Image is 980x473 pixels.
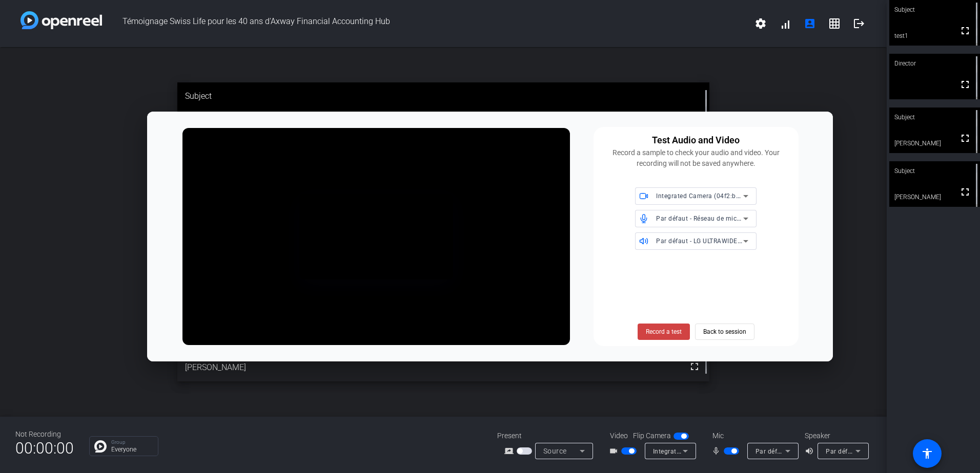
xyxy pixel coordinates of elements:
[610,431,628,441] span: Video
[656,214,962,222] span: Par défaut - Réseau de microphones (Technologie Intel® Smart Sound pour microphones numériques)
[94,440,107,453] img: Chat Icon
[652,133,740,147] div: Test Audio and Video
[804,17,816,30] mat-icon: account_box
[633,431,671,441] span: Flip Camera
[21,11,102,29] img: white-gradient.svg
[543,447,567,455] span: Source
[711,445,724,457] mat-icon: mic_none
[853,17,865,30] mat-icon: logout
[889,161,980,181] div: Subject
[959,78,971,91] mat-icon: fullscreen
[600,147,792,169] div: Record a sample to check your audio and video. Your recording will not be saved anywhere.
[15,436,74,461] span: 00:00:00
[828,17,841,30] mat-icon: grid_on
[959,186,971,198] mat-icon: fullscreen
[805,431,866,441] div: Speaker
[703,322,746,341] span: Back to session
[653,447,746,455] span: Integrated Camera (04f2:b71c)
[959,25,971,37] mat-icon: fullscreen
[754,17,767,30] mat-icon: settings
[688,360,701,373] mat-icon: fullscreen
[959,132,971,144] mat-icon: fullscreen
[889,107,980,127] div: Subject
[102,11,748,36] span: Témoignage Swiss Life pour les 40 ans d'Axway Financial Accounting Hub
[497,431,600,441] div: Present
[656,236,846,245] span: Par défaut - LG ULTRAWIDE (HD Audio Driver for Display Audio)
[609,445,621,457] mat-icon: videocam_outline
[702,431,805,441] div: Mic
[695,324,754,340] button: Back to session
[889,54,980,73] div: Director
[15,429,74,440] div: Not Recording
[646,327,682,336] span: Record a test
[111,446,153,453] p: Everyone
[504,445,517,457] mat-icon: screen_share_outline
[805,445,817,457] mat-icon: volume_up
[111,440,153,445] p: Group
[921,447,933,460] mat-icon: accessibility
[177,82,709,110] div: Subject
[656,191,749,200] span: Integrated Camera (04f2:b71c)
[638,324,690,340] button: Record a test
